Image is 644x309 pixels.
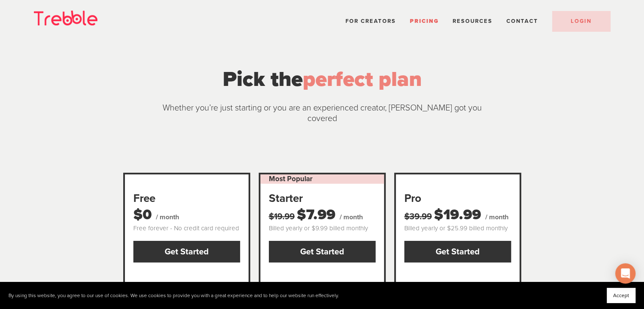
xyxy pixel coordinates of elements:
[133,241,240,262] a: Get Started
[453,18,492,25] span: Resources
[404,191,511,206] div: Pro
[613,292,629,298] span: Accept
[404,224,511,233] div: Billed yearly or $25.99 billed monthly
[269,224,376,233] div: Billed yearly or $9.99 billed monthly
[345,18,396,25] a: For Creators
[133,191,240,206] div: Free
[133,224,240,233] div: Free forever - No credit card required
[302,66,421,92] span: perfect plan
[615,263,636,284] div: Open Intercom Messenger
[571,18,591,25] span: LOGIN
[34,11,97,25] img: Trebble
[297,206,335,223] span: $7.99
[269,191,376,206] div: Starter
[260,174,384,184] div: Most Popular
[506,18,538,25] a: Contact
[154,64,490,94] div: Pick the
[485,213,509,221] span: / month
[154,103,490,124] p: Whether you’re just starting or you are an experienced creator, [PERSON_NAME] got you covered
[156,213,179,221] span: / month
[404,241,511,262] a: Get Started
[410,18,439,25] a: Pricing
[269,212,295,222] s: $19.99
[434,206,481,223] span: $19.99
[8,292,339,299] p: By using this website, you agree to our use of cookies. We use cookies to provide you with a grea...
[552,11,610,31] a: LOGIN
[133,206,152,223] span: $0
[340,213,363,221] span: / month
[607,288,636,303] button: Accept
[404,212,432,222] s: $39.99
[269,241,376,262] a: Get Started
